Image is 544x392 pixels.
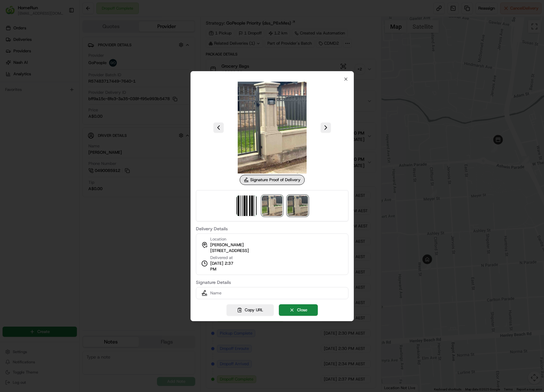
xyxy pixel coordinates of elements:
div: Signature Proof of Delivery [240,175,305,185]
label: Delivery Details [196,226,348,231]
span: Location [210,236,226,242]
span: [DATE] 2:37 PM [210,261,240,272]
span: Name [210,290,221,296]
img: signature_proof_of_delivery image [262,196,282,216]
span: Delivered at [210,255,240,261]
span: [STREET_ADDRESS] [210,248,249,254]
img: barcode_scan_on_pickup image [236,196,257,216]
img: signature_proof_of_delivery image [287,196,308,216]
img: signature_proof_of_delivery image [226,82,318,174]
span: [PERSON_NAME] [210,242,244,248]
label: Signature Details [196,280,348,285]
button: Close [279,304,318,316]
button: Copy URL [227,304,274,316]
